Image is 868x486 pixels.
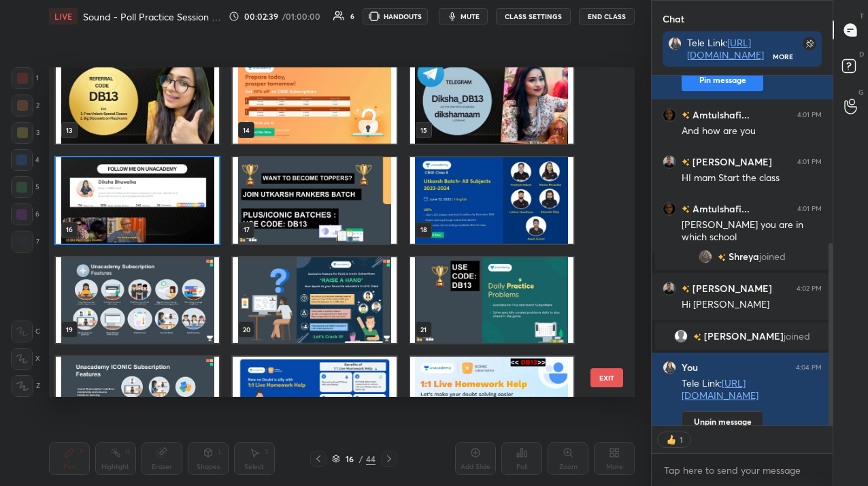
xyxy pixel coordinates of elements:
div: LIVE [49,8,78,25]
h4: Sound - Poll Practice Session - DB13 [83,10,223,23]
img: 16892156587VM9Y7.pdf [410,57,573,143]
span: joined [784,331,810,342]
div: Tele Link: [682,377,822,403]
h6: Amtulshafi... [690,201,750,216]
span: Shreya [729,251,759,262]
span: mute [461,12,480,21]
img: 16892156587VM9Y7.pdf [410,157,573,243]
div: 44 [366,453,375,465]
img: 16892156587VM9Y7.pdf [233,357,396,442]
button: CLASS SETTINGS [496,8,571,25]
div: And how are you [682,125,822,138]
button: mute [439,8,488,25]
img: 3af0f8d24eb342dabe110c05b27694c7.jpg [663,361,676,374]
div: grid [49,67,611,398]
img: default.png [674,329,688,343]
div: 6 [11,204,39,225]
div: 3 [12,122,39,144]
p: Chat [652,1,695,37]
div: Z [12,375,40,397]
div: 4:01 PM [797,111,822,119]
img: e47ae61aba124fa0b8c6b056a6f98d0c.jpg [663,155,676,169]
img: no-rating-badge.077c3623.svg [693,334,701,341]
img: 16892156587VM9Y7.pdf [410,257,573,342]
img: no-rating-badge.077c3623.svg [682,206,690,213]
div: 6 [350,13,354,20]
img: 43f9439cd9b342d19deb4b18f269de83.jpg [699,250,712,263]
div: 4:01 PM [797,158,822,166]
div: grid [652,76,833,425]
span: joined [759,251,786,262]
div: 7 [12,231,39,253]
button: End Class [579,8,635,25]
img: 16892156587VM9Y7.pdf [56,157,219,243]
div: 4:02 PM [797,285,822,293]
img: no-rating-badge.077c3623.svg [682,112,690,119]
h6: Amtulshafi... [690,108,750,122]
div: C [11,321,40,342]
div: More [773,52,793,61]
img: no-rating-badge.077c3623.svg [682,285,690,293]
h6: [PERSON_NAME] [690,281,772,295]
h6: You [682,361,698,374]
a: [URL][DOMAIN_NAME] [682,376,758,402]
span: [PERSON_NAME] [704,331,784,342]
div: HI mam Start the class [682,172,822,185]
img: e47ae61aba124fa0b8c6b056a6f98d0c.jpg [663,282,676,295]
img: no-rating-badge.077c3623.svg [718,254,726,261]
div: Hi [PERSON_NAME] [682,298,822,312]
img: thumbs_up.png [665,433,678,447]
div: 4:04 PM [796,363,822,372]
div: 5 [11,176,39,198]
div: 2 [12,95,39,116]
button: Unpin message [682,411,763,433]
img: 16892156587VM9Y7.pdf [233,257,396,342]
img: 16892156587VM9Y7.pdf [56,357,219,442]
img: 3af0f8d24eb342dabe110c05b27694c7.jpg [668,37,682,50]
img: 16892156587VM9Y7.pdf [56,57,219,143]
div: 16 [343,455,356,463]
button: HANDOUTS [363,8,428,25]
a: [URL][DOMAIN_NAME] [687,36,764,61]
div: 1 [678,434,684,445]
p: D [859,49,864,59]
p: G [858,87,864,97]
div: / [359,455,363,463]
img: 16892156587VM9Y7.pdf [56,257,219,342]
div: 4 [11,149,39,171]
img: 16892156587VM9Y7.pdf [233,157,396,243]
button: EXIT [590,368,623,387]
button: Pin message [682,69,763,91]
p: T [860,11,864,21]
img: 16892156587VM9Y7.pdf [410,357,573,442]
img: c8be2c08e4704a899a9257df9f0fc5f5.jpg [663,108,676,122]
div: X [11,348,40,370]
div: Tele Link: [687,37,773,61]
div: [PERSON_NAME] you are in which school [682,218,822,244]
img: no-rating-badge.077c3623.svg [682,159,690,166]
div: 1 [12,67,39,89]
div: 4:01 PM [797,205,822,213]
img: 16892156587VM9Y7.pdf [233,57,396,143]
img: c8be2c08e4704a899a9257df9f0fc5f5.jpg [663,202,676,216]
h6: [PERSON_NAME] [690,155,772,169]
